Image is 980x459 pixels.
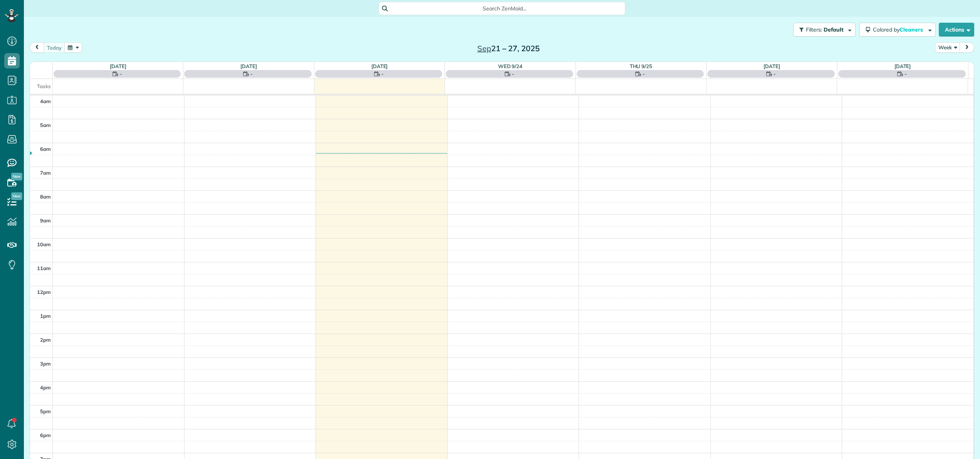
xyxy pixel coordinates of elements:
span: - [250,70,253,78]
span: 4am [40,98,51,104]
button: Actions [939,23,974,37]
a: [DATE] [110,63,126,69]
a: Thu 9/25 [630,63,653,69]
button: prev [30,42,44,53]
span: New [11,173,22,180]
span: 3pm [40,361,51,367]
span: 10am [37,241,51,247]
h2: 21 – 27, 2025 [460,44,557,53]
span: 5pm [40,408,51,414]
button: Colored byCleaners [859,23,936,37]
span: Sep [477,43,491,53]
span: Tasks [37,83,51,89]
span: Default [824,26,844,33]
span: New [11,192,22,200]
a: [DATE] [894,63,911,69]
span: - [381,70,384,78]
span: 1pm [40,313,51,319]
a: [DATE] [764,63,780,69]
a: Filters: Default [789,23,856,37]
span: 11am [37,265,51,271]
span: 4pm [40,384,51,391]
span: Filters: [806,26,822,33]
span: 6pm [40,432,51,438]
button: Week [935,42,960,53]
span: 6am [40,146,51,152]
a: [DATE] [240,63,257,69]
span: - [643,70,645,78]
span: 2pm [40,337,51,343]
span: 7am [40,170,51,176]
span: Colored by [873,26,926,33]
span: 12pm [37,289,51,295]
span: - [904,70,907,78]
span: 8am [40,194,51,200]
button: today [44,42,65,53]
span: 9am [40,217,51,224]
a: [DATE] [371,63,388,69]
button: next [960,42,974,53]
span: - [774,70,776,78]
span: - [120,70,122,78]
button: Filters: Default [793,23,856,37]
span: - [512,70,514,78]
span: Cleaners [899,26,924,33]
span: 5am [40,122,51,128]
a: Wed 9/24 [498,63,523,69]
